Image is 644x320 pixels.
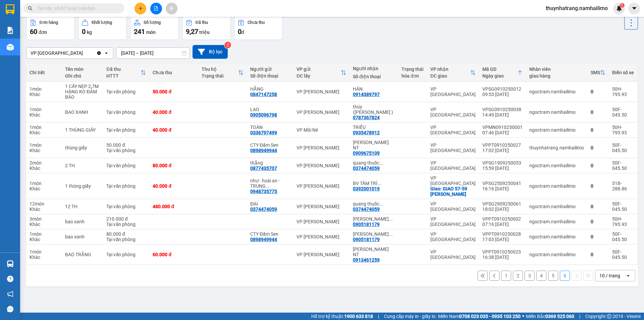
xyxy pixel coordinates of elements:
[526,313,574,320] span: Miền Bắc
[430,186,476,197] div: Giao: GIAO 57-59 CAO THẮNG
[612,160,634,171] div: 50F-045.50
[250,237,277,242] div: 0898949944
[560,271,570,281] button: 6
[529,219,584,224] div: ngoctram.namhailimo
[202,73,238,79] div: Trạng thái
[297,252,346,257] div: VP [PERSON_NAME]
[30,130,58,135] div: Khác
[482,207,523,212] div: 18:02 [DATE]
[297,219,346,224] div: VP [PERSON_NAME]
[482,231,523,237] div: VPPT0910250028
[353,166,380,171] div: 0374474059
[607,314,611,319] span: copyright
[30,166,58,171] div: Khác
[250,160,290,166] div: thắng
[65,252,100,257] div: BAO TRẮNG
[482,73,517,79] div: Ngày giao
[297,89,346,94] div: VP [PERSON_NAME]
[153,204,195,209] div: 480.000 đ
[106,73,141,79] div: HTTT
[430,66,470,72] div: VP nhận
[631,5,637,11] span: caret-down
[65,109,100,115] div: BAO XANH
[7,27,14,34] img: solution-icon
[548,271,558,281] button: 5
[353,86,395,92] div: HÂN
[529,73,584,79] div: giao hàng
[430,201,476,212] div: VP [GEOGRAPHIC_DATA]
[106,127,146,133] div: Tại văn phòng
[234,16,283,40] button: Chưa thu0đ
[297,127,346,133] div: VP Mũi Né
[150,3,162,14] button: file-add
[591,89,605,94] div: 0
[250,86,290,92] div: HẰNG
[65,145,100,150] div: thùng giấy
[378,313,379,320] span: |
[182,16,231,40] button: Đã thu9,27 triệu
[30,216,58,222] div: 3 món
[591,234,605,239] div: 0
[250,166,277,171] div: 0877435707
[612,107,634,118] div: 50F-045.50
[482,142,523,148] div: VPPT0910250027
[482,255,523,260] div: 16:38 [DATE]
[427,64,479,82] th: Toggle SortBy
[612,201,634,212] div: 50F-045.50
[353,92,380,97] div: 0914389797
[529,145,584,150] div: thuynhatrang.namhailimo
[620,3,625,8] sup: 1
[591,183,605,189] div: 0
[30,28,37,36] span: 60
[116,48,190,58] input: Select a date range.
[193,45,228,59] button: Bộ lọc
[6,4,14,14] img: logo-vxr
[130,16,179,40] button: Số lượng241món
[106,237,146,242] div: Tại văn phòng
[106,66,141,72] div: Đã thu
[30,249,58,255] div: 1 món
[591,219,605,224] div: 0
[202,66,238,72] div: Thu hộ
[30,125,58,130] div: 1 món
[37,5,116,12] input: Tìm tên, số ĐT hoặc mã đơn
[311,313,373,320] span: Hỗ trợ kỹ thuật:
[65,89,100,100] div: HÀNG KO ĐẢM BẢO
[353,150,380,156] div: 0909675109
[529,163,584,168] div: ngoctram.namhailimo
[513,271,523,281] button: 2
[135,3,146,14] button: plus
[30,112,58,118] div: Khác
[353,216,395,222] div: PHƯƠNG LIỄU NT
[353,66,395,71] div: Người nhận
[616,5,622,11] img: icon-new-feature
[106,109,146,115] div: Tại văn phòng
[353,207,380,212] div: 0374474059
[430,231,476,242] div: VP [GEOGRAPHIC_DATA]
[482,86,523,92] div: VPSG0910250012
[430,73,470,79] div: ĐC giao
[529,89,584,94] div: ngoctram.namhailimo
[438,313,521,320] span: Miền Nam
[26,16,75,40] button: Đơn hàng60đơn
[65,183,100,189] div: 1 thùng giấy
[153,127,195,133] div: 40.000 đ
[377,181,381,186] span: ...
[30,222,58,227] div: Khác
[297,66,341,72] div: VP gửi
[84,50,84,56] input: Selected VP Nha Trang.
[529,252,584,257] div: ngoctram.namhailimo
[250,201,290,207] div: ĐẠI
[612,125,634,135] div: 50H-795.93
[250,112,277,118] div: 0905096798
[482,107,523,112] div: VPSG0910250038
[297,109,346,115] div: VP [PERSON_NAME]
[87,30,92,35] span: kg
[30,181,58,186] div: 1 món
[401,73,424,79] div: hóa đơn
[250,189,277,194] div: 0948735775
[103,64,149,82] th: Toggle SortBy
[482,66,517,72] div: Mã GD
[545,314,574,319] strong: 0369 525 060
[39,30,47,35] span: đơn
